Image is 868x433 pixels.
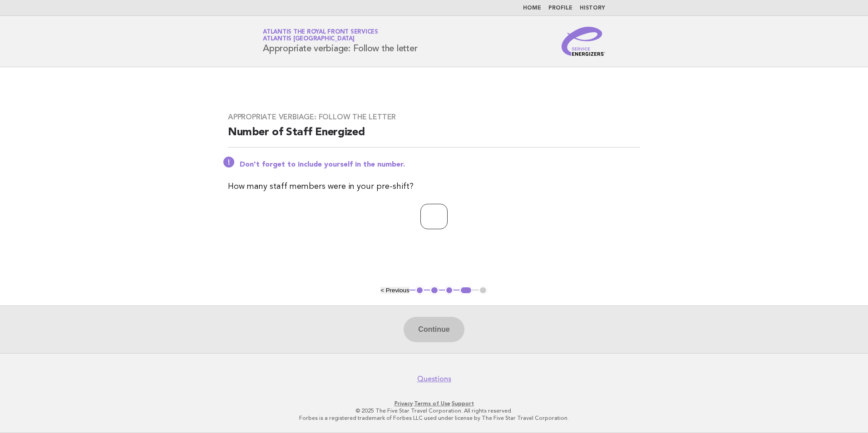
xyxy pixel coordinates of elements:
[417,374,451,384] a: Questions
[156,414,712,422] p: Forbes is a registered trademark of Forbes LLC used under license by The Five Star Travel Corpora...
[228,113,640,122] h3: Appropriate verbiage: Follow the letter
[548,5,572,11] a: Profile
[380,287,409,294] button: < Previous
[263,36,355,42] span: Atlantis [GEOGRAPHIC_DATA]
[415,286,424,295] button: 1
[445,286,454,295] button: 3
[580,5,605,11] a: History
[523,5,541,11] a: Home
[395,400,413,407] a: Privacy
[156,407,712,414] p: © 2025 The Five Star Travel Corporation. All rights reserved.
[430,286,439,295] button: 2
[156,400,712,407] p: · ·
[452,400,474,407] a: Support
[459,286,473,295] button: 4
[263,29,378,42] a: Atlantis The Royal Front ServicesAtlantis [GEOGRAPHIC_DATA]
[562,27,605,56] img: Service Energizers
[240,160,640,169] p: Don't forget to include yourself in the number.
[228,180,640,193] p: How many staff members were in your pre-shift?
[263,30,417,53] h1: Appropriate verbiage: Follow the letter
[228,125,640,148] h2: Number of Staff Energized
[414,400,450,407] a: Terms of Use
